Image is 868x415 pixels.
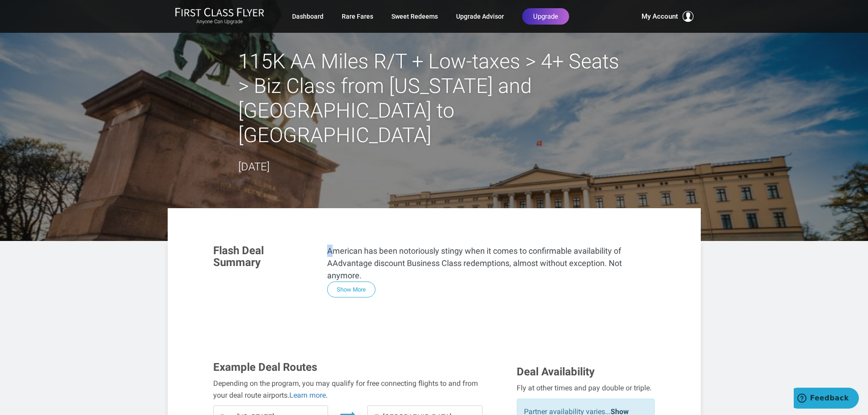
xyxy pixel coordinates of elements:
a: Sweet Redeems [391,8,438,25]
p: American has been notoriously stingy when it comes to confirmable availability of AAdvantage disc... [327,245,655,282]
h3: Flash Deal Summary [213,245,313,269]
span: My Account [642,11,678,22]
button: Show More [327,282,375,297]
time: [DATE] [238,160,270,173]
a: Rare Fares [342,8,373,25]
span: Deal Availability [517,365,595,378]
a: Upgrade [522,8,569,25]
iframe: Opens a widget where you can find more information [794,388,859,410]
div: Fly at other times and pay double or triple. [517,382,655,394]
a: Learn more [289,391,326,400]
span: Example Deal Routes [213,361,317,374]
small: Anyone Can Upgrade [175,19,264,25]
a: Dashboard [292,8,324,25]
a: First Class FlyerAnyone Can Upgrade [175,7,264,26]
h2: 115K AA Miles R/T + Low-taxes > 4+ Seats > Biz Class from [US_STATE] and [GEOGRAPHIC_DATA] to [GE... [238,49,630,148]
img: First Class Flyer [175,7,264,17]
a: Upgrade Advisor [456,8,504,25]
button: My Account [642,11,693,22]
div: Depending on the program, you may qualify for free connecting flights to and from your deal route... [213,378,483,401]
